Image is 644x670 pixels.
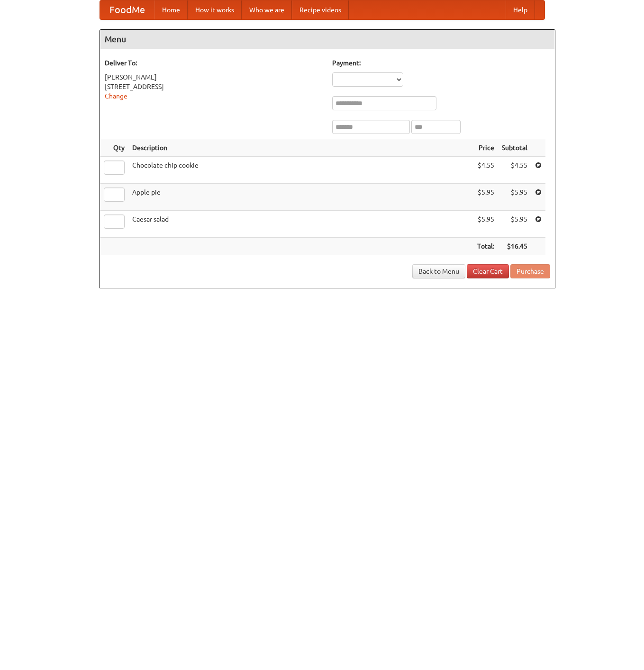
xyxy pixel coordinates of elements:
[105,92,127,100] a: Change
[100,30,555,49] h4: Menu
[100,0,154,19] a: FoodMe
[100,139,128,157] th: Qty
[332,58,550,68] h5: Payment:
[154,0,188,19] a: Home
[473,211,498,238] td: $5.95
[473,139,498,157] th: Price
[128,211,473,238] td: Caesar salad
[506,0,535,19] a: Help
[498,157,531,184] td: $4.55
[498,211,531,238] td: $5.95
[467,264,509,278] a: Clear Cart
[128,184,473,211] td: Apple pie
[473,157,498,184] td: $4.55
[498,184,531,211] td: $5.95
[128,139,473,157] th: Description
[510,264,550,278] button: Purchase
[105,82,323,91] div: [STREET_ADDRESS]
[105,72,323,82] div: [PERSON_NAME]
[242,0,292,19] a: Who we are
[498,238,531,255] th: $16.45
[412,264,465,278] a: Back to Menu
[473,184,498,211] td: $5.95
[128,157,473,184] td: Chocolate chip cookie
[473,238,498,255] th: Total:
[292,0,349,19] a: Recipe videos
[105,58,323,68] h5: Deliver To:
[498,139,531,157] th: Subtotal
[188,0,242,19] a: How it works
